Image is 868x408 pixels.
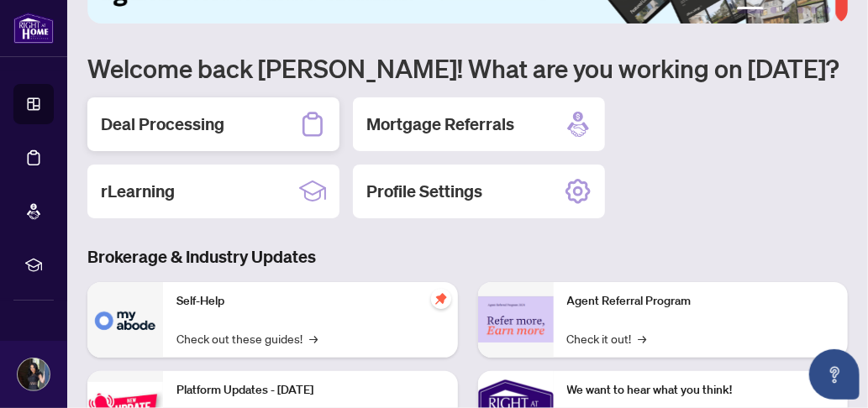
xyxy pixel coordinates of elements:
p: We want to hear what you think! [567,381,835,400]
h2: Profile Settings [366,180,482,203]
button: 4 [797,7,804,13]
button: 6 [824,7,831,13]
h2: Deal Processing [101,112,224,136]
h3: Brokerage & Industry Updates [87,245,848,269]
span: → [309,329,318,348]
span: pushpin [431,289,451,309]
a: Check it out!→ [567,329,647,348]
img: Self-Help [87,282,163,358]
button: 1 [737,7,764,13]
h2: Mortgage Referrals [366,112,514,136]
button: 2 [771,7,777,13]
p: Self-Help [176,292,445,311]
p: Agent Referral Program [567,292,835,311]
button: 3 [784,7,791,13]
button: 5 [811,7,818,13]
img: logo [13,13,54,44]
h1: Welcome back [PERSON_NAME]! What are you working on [DATE]? [87,52,848,84]
img: Agent Referral Program [478,296,554,343]
span: → [639,329,647,348]
p: Platform Updates - [DATE] [176,381,445,400]
a: Check out these guides!→ [176,329,318,348]
img: Profile Icon [18,358,50,390]
button: Open asap [809,349,860,400]
h2: rLearning [101,180,175,203]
